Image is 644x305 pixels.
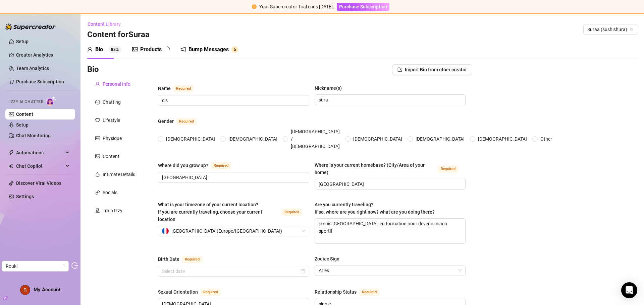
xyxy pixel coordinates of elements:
span: Purchase Subscription [339,4,387,9]
span: [DEMOGRAPHIC_DATA] / [DEMOGRAPHIC_DATA] [288,128,342,150]
span: fire [95,172,100,177]
button: Import Bio from other creator [392,64,472,75]
span: Chat Copilot [16,161,64,171]
a: Discover Viral Videos [16,180,61,186]
a: Team Analytics [16,66,49,71]
span: Rouki [6,261,65,271]
span: [DEMOGRAPHIC_DATA] [475,135,530,143]
textarea: je suis [GEOGRAPHIC_DATA], en formation pour devenir coach sportif [315,219,466,243]
span: Are you currently traveling? If so, where are you right now? what are you doing there? [315,202,435,215]
div: Birth Date [158,255,179,263]
a: Purchase Subscription [337,4,389,9]
input: Where did you grow up? [162,174,304,181]
span: notification [180,47,186,52]
span: loading [61,264,65,268]
span: picture [95,154,100,159]
a: Setup [16,39,29,44]
img: fr [162,228,169,234]
div: Products [140,46,162,54]
div: Where did you grow up? [158,162,208,169]
label: Sexual Orientation [158,288,228,296]
div: Where is your current homebase? (City/Area of your home) [315,161,436,176]
span: user [95,82,100,86]
img: logo-BBDzfeDw.svg [5,23,56,30]
span: Required [359,289,379,296]
span: message [95,100,100,104]
span: Your Supercreator Trial ends [DATE]. [259,4,334,9]
span: [DEMOGRAPHIC_DATA] [351,135,405,143]
span: [DEMOGRAPHIC_DATA] [163,135,218,143]
a: Content [16,111,33,117]
span: Izzy AI Chatter [9,99,43,105]
div: Open Intercom Messenger [621,282,637,298]
div: Content [103,153,119,160]
span: idcard [95,136,100,141]
span: user [87,47,93,52]
span: Suraa (sushishura) [587,24,633,34]
span: My Account [34,287,60,293]
div: Lifestyle [103,117,120,124]
div: Chatting [103,98,121,106]
input: Where is your current homebase? (City/Area of your home) [319,180,461,188]
img: ACg8ocKq5zOTtnwjnoil3S4nZVQY-mXbbQgoo1yICVq1hgkZuc7JsA=s96-c [20,285,30,295]
span: Required [176,118,197,125]
span: Required [173,85,194,92]
span: import [397,67,402,72]
h3: Bio [87,64,99,75]
span: [DEMOGRAPHIC_DATA] [226,135,280,143]
span: Required [201,289,221,296]
span: build [3,296,8,300]
span: Content Library [88,21,121,27]
span: Other [538,135,555,143]
span: What is your timezone of your current location? If you are currently traveling, choose your curre... [158,202,262,222]
div: Socials [103,189,117,196]
label: Birth Date [158,255,210,263]
div: Bump Messages [189,46,229,54]
div: Personal Info [103,80,130,88]
div: Sexual Orientation [158,288,198,296]
span: thunderbolt [9,150,14,155]
label: Where did you grow up? [158,161,238,169]
a: Settings [16,194,34,199]
img: Chat Copilot [9,164,13,168]
a: Purchase Subscription [16,79,64,84]
button: Purchase Subscription [337,3,389,11]
label: Relationship Status [315,288,387,296]
label: Zodiac Sign [315,255,344,262]
div: Nickname(s) [315,84,342,92]
div: Intimate Details [103,171,135,178]
span: 5 [234,47,236,52]
span: experiment [95,208,100,213]
sup: 5 [231,46,238,53]
label: Name [158,84,201,92]
a: Creator Analytics [16,50,70,60]
div: Name [158,85,171,92]
span: Automations [16,147,64,158]
input: Nickname(s) [319,96,461,103]
span: Required [211,162,231,169]
div: Bio [95,46,103,54]
div: Gender [158,118,174,125]
input: Name [162,97,304,104]
span: [GEOGRAPHIC_DATA] ( Europe/[GEOGRAPHIC_DATA] ) [171,226,282,236]
label: Gender [158,117,204,125]
div: Relationship Status [315,288,357,296]
sup: 83% [108,46,121,53]
span: loading [164,47,170,52]
h3: Content for Suraa [87,29,150,40]
input: Birth Date [162,268,299,275]
span: team [630,27,634,31]
span: picture [132,47,138,52]
span: logout [71,262,78,269]
img: AI Chatter [46,96,56,106]
span: Required [182,256,202,263]
span: [DEMOGRAPHIC_DATA] [413,135,467,143]
a: Chat Monitoring [16,133,51,138]
label: Where is your current homebase? (City/Area of your home) [315,161,466,176]
span: Aries [319,265,462,276]
span: Required [438,165,458,173]
span: link [95,190,100,195]
label: Nickname(s) [315,84,346,92]
span: Required [282,209,302,216]
div: Physique [103,135,122,142]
